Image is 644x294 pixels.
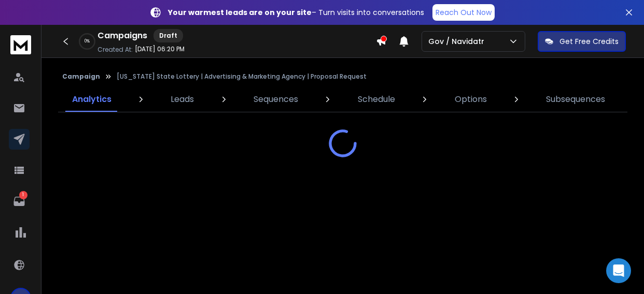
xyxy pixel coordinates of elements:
[97,30,147,42] h1: Campaigns
[428,36,488,47] p: Gov / Navidatr
[19,191,27,199] p: 1
[66,87,118,112] a: Analytics
[606,258,631,283] div: Open Intercom Messenger
[455,93,487,106] p: Options
[254,93,298,106] p: Sequences
[135,45,185,53] p: [DATE] 06:20 PM
[432,4,495,21] a: Reach Out Now
[352,87,401,112] a: Schedule
[546,93,605,106] p: Subsequences
[449,87,493,112] a: Options
[85,38,90,45] p: 0 %
[171,93,194,106] p: Leads
[72,93,111,106] p: Analytics
[358,93,395,106] p: Schedule
[153,29,183,42] div: Draft
[540,87,611,112] a: Subsequences
[117,72,367,81] p: [US_STATE] State Lottery | Advertising & Marketing Agency | Proposal Request
[559,36,619,47] p: Get Free Credits
[10,35,31,54] img: logo
[436,7,492,18] p: Reach Out Now
[9,191,30,212] a: 1
[168,7,424,18] p: – Turn visits into conversations
[538,31,626,52] button: Get Free Credits
[62,72,100,81] button: Campaign
[168,7,312,18] strong: Your warmest leads are on your site
[247,87,304,112] a: Sequences
[97,46,133,54] p: Created At:
[164,87,200,112] a: Leads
